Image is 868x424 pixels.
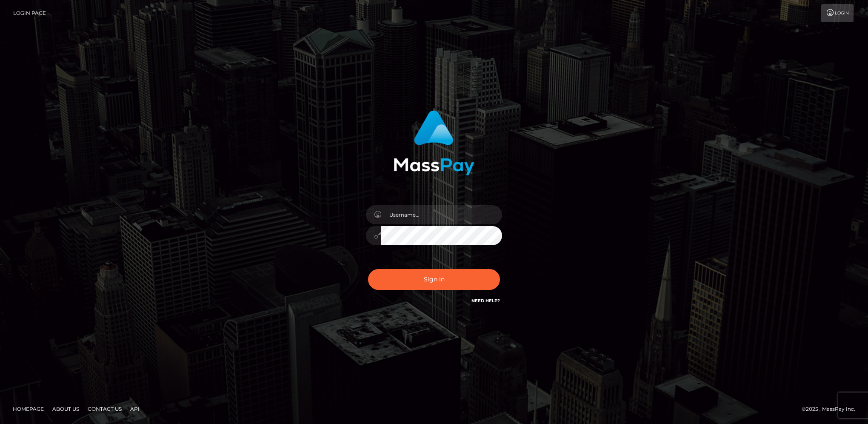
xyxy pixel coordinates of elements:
[471,298,500,304] a: Need Help?
[394,110,474,175] img: MassPay Login
[821,4,854,22] a: Login
[13,4,46,22] a: Login Page
[127,402,143,415] a: API
[84,402,125,415] a: Contact Us
[802,404,862,414] div: © 2025 , MassPay Inc.
[9,402,47,415] a: Homepage
[381,205,502,224] input: Username...
[49,402,83,415] a: About Us
[368,269,500,290] button: Sign in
